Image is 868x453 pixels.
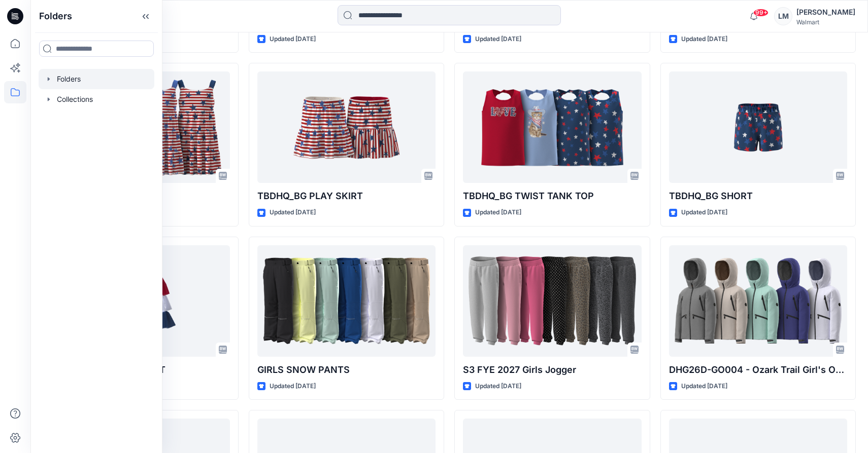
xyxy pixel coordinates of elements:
[463,363,642,377] p: S3 FYE 2027 Girls Jogger
[796,6,855,18] div: [PERSON_NAME]
[270,381,316,392] p: Updated [DATE]
[463,245,642,357] a: S3 FYE 2027 Girls Jogger
[753,9,769,17] span: 99+
[257,245,436,357] a: GIRLS SNOW PANTS
[257,71,436,183] a: TBDHQ_BG PLAY SKIRT
[681,381,727,392] p: Updated [DATE]
[270,207,316,218] p: Updated [DATE]
[270,34,316,45] p: Updated [DATE]
[681,34,727,45] p: Updated [DATE]
[669,189,848,203] p: TBDHQ_BG SHORT
[475,207,521,218] p: Updated [DATE]
[796,18,855,26] div: Walmart
[475,34,521,45] p: Updated [DATE]
[463,71,642,183] a: TBDHQ_BG TWIST TANK TOP
[257,363,436,377] p: GIRLS SNOW PANTS
[669,245,848,357] a: DHG26D-GO004 - Ozark Trail Girl's Outerwear Performance Jkt Opt.2
[774,7,792,25] div: LM
[463,189,642,203] p: TBDHQ_BG TWIST TANK TOP
[475,381,521,392] p: Updated [DATE]
[681,207,727,218] p: Updated [DATE]
[669,71,848,183] a: TBDHQ_BG SHORT
[669,363,848,377] p: DHG26D-GO004 - Ozark Trail Girl's Outerwear Performance Jkt Opt.2
[257,189,436,203] p: TBDHQ_BG PLAY SKIRT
